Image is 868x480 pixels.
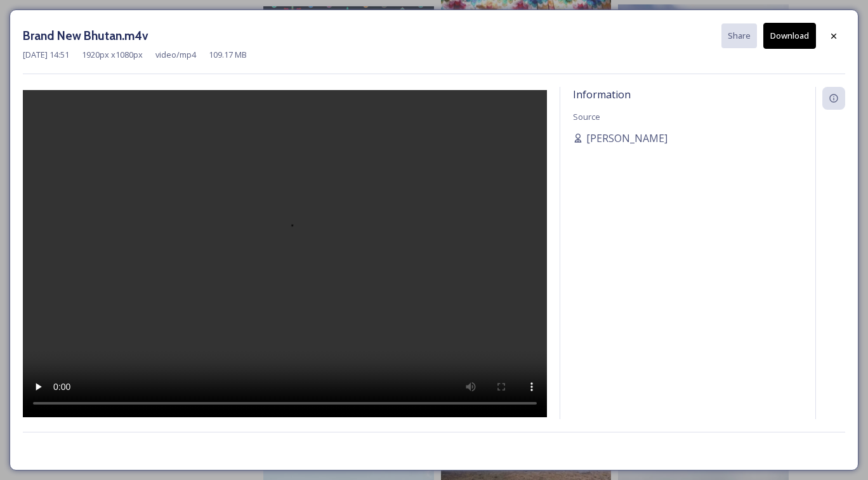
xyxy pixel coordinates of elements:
span: 109.17 MB [209,49,247,61]
span: [PERSON_NAME] [586,131,667,146]
span: [DATE] 14:51 [23,49,69,61]
span: 1920 px x 1080 px [82,49,143,61]
span: video/mp4 [155,49,196,61]
button: Download [763,23,816,49]
button: Share [721,23,757,48]
h3: Brand New Bhutan.m4v [23,27,148,45]
span: Information [573,88,631,101]
span: Source [573,111,600,122]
